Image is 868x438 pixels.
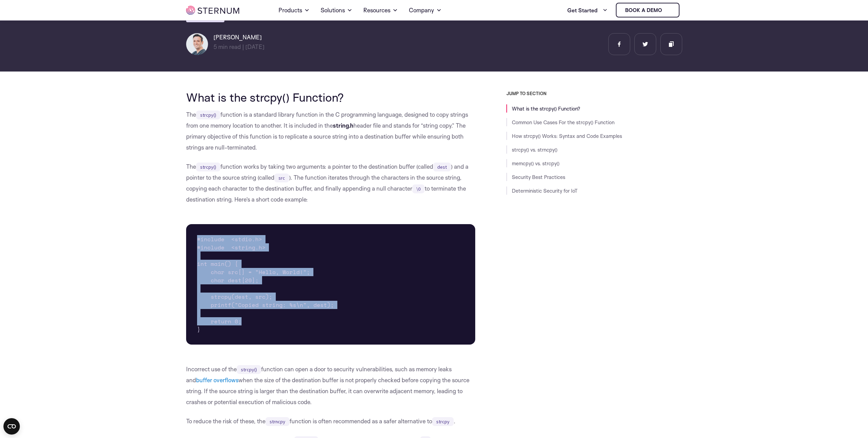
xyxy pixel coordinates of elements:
a: How strcpy() Works: Syntax and Code Examples [512,133,622,139]
h6: [PERSON_NAME] [213,33,264,41]
code: strcpy() [237,365,261,374]
p: To reduce the risk of these, the function is often recommended as a safer alternative to . [186,416,476,427]
code: strcpy() [196,111,220,119]
a: strcpy() vs. strncpy() [512,146,557,153]
code: dest [433,163,451,171]
a: Products [278,1,310,20]
h2: What is the strcpy() Function? [186,91,476,104]
span: [DATE] [245,43,264,50]
img: sternum iot [186,6,239,15]
code: \0 [412,184,425,193]
img: Igal Zeifman [186,33,208,55]
span: 5 [213,43,217,50]
a: buffer overflows [196,376,238,384]
span: min read | [213,43,244,50]
a: Solutions [321,1,352,20]
p: The function is a standard library function in the C programming language, designed to copy strin... [186,109,476,153]
a: Book a demo [616,3,679,17]
code: strcpy [432,417,454,426]
strong: string.h [333,122,353,129]
button: Open CMP widget [3,418,20,435]
a: Security Best Practices [512,174,565,180]
a: Company [409,1,442,20]
a: memcpy() vs. strcpy() [512,160,559,167]
a: Get Started [567,3,608,17]
code: strncpy [265,417,289,426]
p: The function works by taking two arguments: a pointer to the destination buffer (called ) and a p... [186,161,476,205]
code: src [274,173,289,182]
a: Resources [363,1,398,20]
code: strcpy() [196,163,220,171]
a: What is the strcpy() Function? [512,105,580,112]
pre: #include <stdio.h> #include <string.h> int main() { char src[] = "Hello, World!"; char dest[20]; ... [186,224,476,345]
img: sternum iot [665,8,670,13]
p: Incorrect use of the function can open a door to security vulnerabilities, such as memory leaks a... [186,364,476,408]
h3: JUMP TO SECTION [506,91,682,96]
a: Common Use Cases For the strcpy() Function [512,119,614,126]
a: Deterministic Security for IoT [512,188,578,194]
